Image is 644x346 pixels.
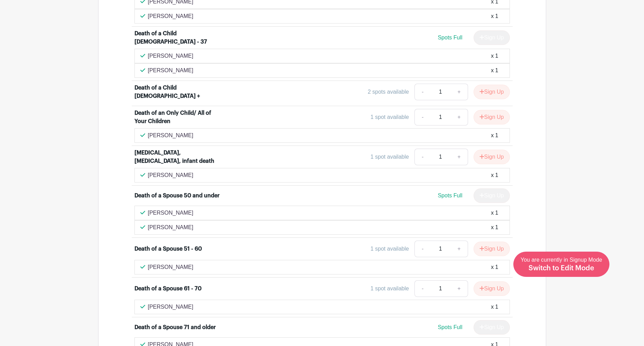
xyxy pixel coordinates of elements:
a: + [450,241,468,257]
p: [PERSON_NAME] [148,303,194,311]
a: + [450,149,468,165]
a: - [414,84,430,100]
a: + [450,280,468,297]
div: x 1 [491,12,498,20]
div: 2 spots available [368,88,409,96]
div: [MEDICAL_DATA], [MEDICAL_DATA], infant death [134,149,220,165]
span: You are currently in Signup Mode [521,257,602,271]
div: Death of a Child [DEMOGRAPHIC_DATA] + [134,84,220,100]
a: You are currently in Signup Mode Switch to Edit Mode [513,252,609,277]
div: Death of an Only Child/ All of Your Children [134,109,220,125]
a: + [450,84,468,100]
div: 1 spot available [371,284,409,293]
button: Sign Up [474,242,510,256]
div: x 1 [491,263,498,271]
button: Sign Up [474,110,510,124]
p: [PERSON_NAME] [148,52,194,60]
div: 1 spot available [371,153,409,161]
div: Death of a Spouse 51 - 60 [134,245,202,253]
div: Death of a Spouse 50 and under [134,191,220,200]
p: [PERSON_NAME] [148,263,194,271]
div: x 1 [491,66,498,75]
div: x 1 [491,52,498,60]
span: Switch to Edit Mode [529,265,594,272]
p: [PERSON_NAME] [148,12,194,20]
p: [PERSON_NAME] [148,66,194,75]
a: - [414,109,430,125]
p: [PERSON_NAME] [148,223,194,232]
div: Death of a Spouse 61 - 70 [134,284,202,293]
button: Sign Up [474,150,510,164]
div: x 1 [491,223,498,232]
a: - [414,241,430,257]
a: + [450,109,468,125]
p: [PERSON_NAME] [148,131,194,140]
button: Sign Up [474,281,510,296]
p: [PERSON_NAME] [148,209,194,217]
div: 1 spot available [371,245,409,253]
div: x 1 [491,209,498,217]
span: Spots Full [438,193,462,198]
p: [PERSON_NAME] [148,171,194,179]
div: 1 spot available [371,113,409,121]
button: Sign Up [474,85,510,99]
span: Spots Full [438,35,462,40]
div: x 1 [491,131,498,140]
a: - [414,280,430,297]
div: Death of a Child [DEMOGRAPHIC_DATA] - 37 [134,29,220,46]
div: x 1 [491,303,498,311]
span: Spots Full [438,324,462,330]
a: - [414,149,430,165]
div: Death of a Spouse 71 and older [134,323,216,331]
div: x 1 [491,171,498,179]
